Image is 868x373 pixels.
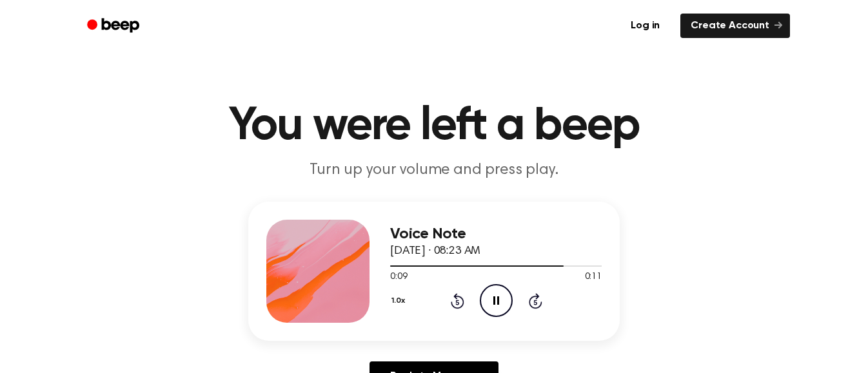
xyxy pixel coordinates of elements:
button: 1.0x [390,290,409,312]
span: 0:11 [585,271,602,284]
h1: You were left a beep [104,103,764,149]
a: Create Account [680,14,790,38]
h3: Voice Note [390,225,602,243]
a: Log in [618,11,673,41]
span: 0:09 [390,271,407,284]
a: Beep [78,14,151,39]
p: Turn up your volume and press play. [186,160,682,181]
span: [DATE] · 08:23 AM [390,245,480,257]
